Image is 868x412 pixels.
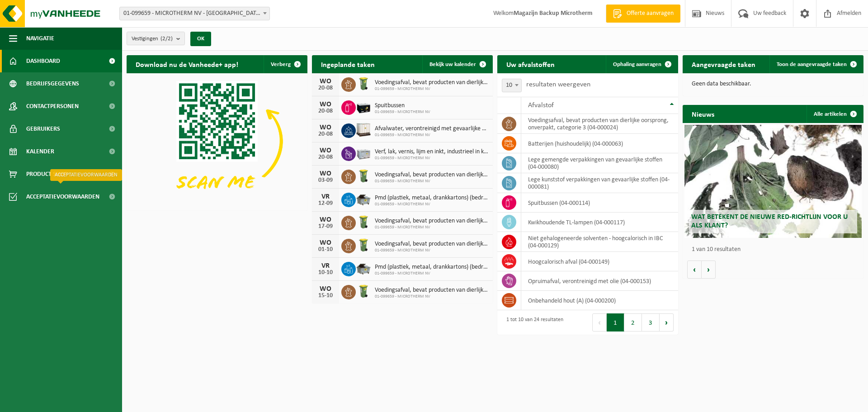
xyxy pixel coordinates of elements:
[606,55,677,73] a: Ophaling aanvragen
[375,194,488,202] span: Pmd (plastiek, metaal, drankkartons) (bedrijven)
[316,154,335,161] div: 20-08
[521,193,678,213] td: spuitbussen (04-000114)
[375,79,488,86] span: Voedingsafval, bevat producten van dierlijke oorsprong, onverpakt, categorie 3
[127,55,247,73] h2: Download nu de Vanheede+ app!
[316,246,335,253] div: 01-10
[26,163,67,185] span: Product Shop
[642,313,660,331] button: 3
[356,284,371,299] img: WB-0140-HPE-GN-50
[521,252,678,271] td: hoogcalorisch afval (04-000149)
[521,173,678,193] td: lege kunststof verpakkingen van gevaarlijke stoffen (04-000081)
[777,62,847,67] span: Toon de aangevraagde taken
[422,55,492,73] a: Bekijk uw kalender
[26,95,79,118] span: Contactpersonen
[514,10,592,17] strong: Magazijn Backup Microtherm
[127,32,185,45] button: Vestigingen(2/2)
[356,122,371,137] img: PB-IC-1000-HPE-00-02
[613,62,661,67] span: Ophaling aanvragen
[660,313,674,331] button: Next
[375,156,488,161] span: 01-099659 - MICROTHERM NV
[607,313,624,331] button: 1
[375,133,488,138] span: 01-099659 - MICROTHERM NV
[356,237,371,253] img: WB-0140-HPE-GN-50
[624,9,676,18] span: Offerte aanvragen
[316,216,335,223] div: WO
[375,179,488,184] span: 01-099659 - MICROTHERM NV
[375,225,488,230] span: 01-099659 - MICROTHERM NV
[120,7,269,20] span: 01-099659 - MICROTHERM NV - SINT-NIKLAAS
[316,200,335,207] div: 12-09
[26,72,79,95] span: Bedrijfsgegevens
[127,73,307,209] img: Download de VHEPlus App
[769,55,863,73] a: Toon de aangevraagde taken
[356,214,371,230] img: WB-0140-HPE-GN-50
[502,79,522,92] span: 10
[592,313,607,331] button: Previous
[497,55,564,73] h2: Uw afvalstoffen
[316,293,335,299] div: 15-10
[521,271,678,291] td: opruimafval, verontreinigd met olie (04-000153)
[26,50,60,72] span: Dashboard
[119,7,270,20] span: 01-099659 - MICROTHERM NV - SINT-NIKLAAS
[375,202,488,207] span: 01-099659 - MICROTHERM NV
[624,313,642,331] button: 2
[606,5,680,23] a: Offerte aanvragen
[316,124,335,131] div: WO
[521,134,678,153] td: batterijen (huishoudelijk) (04-000063)
[521,213,678,232] td: kwikhoudende TL-lampen (04-000117)
[375,102,430,109] span: Spuitbussen
[312,55,384,73] h2: Ingeplande taken
[132,32,173,46] span: Vestigingen
[375,171,488,179] span: Voedingsafval, bevat producten van dierlijke oorsprong, onverpakt, categorie 3
[316,262,335,270] div: VR
[356,145,371,161] img: PB-LB-0680-HPE-GY-11
[26,140,54,163] span: Kalender
[356,260,371,276] img: WB-5000-GAL-GY-01
[316,170,335,177] div: WO
[316,285,335,293] div: WO
[26,27,54,50] span: Navigatie
[375,241,488,248] span: Voedingsafval, bevat producten van dierlijke oorsprong, onverpakt, categorie 3
[316,101,335,108] div: WO
[429,62,476,67] span: Bekijk uw kalender
[521,153,678,173] td: lege gemengde verpakkingen van gevaarlijke stoffen (04-000080)
[190,32,211,46] button: OK
[526,81,590,88] label: resultaten weergeven
[692,246,859,253] p: 1 van 10 resultaten
[356,191,371,207] img: WB-5000-GAL-GY-01
[528,102,554,109] span: Afvalstof
[316,177,335,184] div: 03-09
[356,76,371,91] img: WB-0140-HPE-GN-50
[375,86,488,92] span: 01-099659 - MICROTHERM NV
[683,55,764,73] h2: Aangevraagde taken
[375,248,488,253] span: 01-099659 - MICROTHERM NV
[375,294,488,299] span: 01-099659 - MICROTHERM NV
[316,239,335,246] div: WO
[316,270,335,276] div: 10-10
[375,125,488,133] span: Afvalwater, verontreinigd met gevaarlijke producten
[316,223,335,230] div: 17-09
[702,260,716,279] button: Volgende
[502,79,521,92] span: 10
[26,118,60,140] span: Gebruikers
[521,291,678,310] td: onbehandeld hout (A) (04-000200)
[687,260,702,279] button: Vorige
[316,108,335,114] div: 20-08
[807,105,863,123] a: Alle artikelen
[375,148,488,156] span: Verf, lak, vernis, lijm en inkt, industrieel in kleinverpakking
[375,271,488,276] span: 01-099659 - MICROTHERM NV
[316,85,335,91] div: 20-08
[375,218,488,225] span: Voedingsafval, bevat producten van dierlijke oorsprong, onverpakt, categorie 3
[375,109,430,115] span: 01-099659 - MICROTHERM NV
[264,55,307,73] button: Verberg
[316,78,335,85] div: WO
[521,232,678,252] td: niet gehalogeneerde solventen - hoogcalorisch in IBC (04-000129)
[691,213,848,229] span: Wat betekent de nieuwe RED-richtlijn voor u als klant?
[316,147,335,154] div: WO
[375,264,488,271] span: Pmd (plastiek, metaal, drankkartons) (bedrijven)
[375,287,488,294] span: Voedingsafval, bevat producten van dierlijke oorsprong, onverpakt, categorie 3
[683,105,723,123] h2: Nieuws
[316,131,335,137] div: 20-08
[521,114,678,134] td: voedingsafval, bevat producten van dierlijke oorsprong, onverpakt, categorie 3 (04-000024)
[271,62,291,67] span: Verberg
